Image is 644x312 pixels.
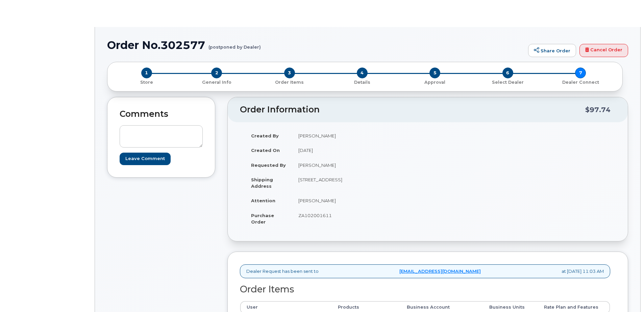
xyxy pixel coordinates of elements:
[120,153,171,165] input: Leave Comment
[292,143,423,158] td: [DATE]
[284,68,295,78] span: 3
[180,78,253,85] a: 2 General Info
[211,68,222,78] span: 2
[251,213,274,225] strong: Purchase Order
[474,79,541,85] p: Select Dealer
[240,284,610,294] h2: Order Items
[251,162,286,168] strong: Requested By
[251,198,275,203] strong: Attention
[471,78,544,85] a: 6 Select Dealer
[292,158,423,173] td: [PERSON_NAME]
[357,68,368,78] span: 4
[326,78,398,85] a: 4 Details
[208,39,261,50] small: (postponed by Dealer)
[251,133,279,138] strong: Created By
[256,79,323,85] p: Order Items
[292,128,423,143] td: [PERSON_NAME]
[292,193,423,208] td: [PERSON_NAME]
[141,68,152,78] span: 1
[240,105,585,114] h2: Order Information
[298,213,332,218] span: ZA102001611
[113,78,180,85] a: 1 Store
[107,39,525,51] h1: Order No.302577
[251,177,273,189] strong: Shipping Address
[328,79,396,85] p: Details
[399,268,481,275] a: [EMAIL_ADDRESS][DOMAIN_NAME]
[116,79,177,85] p: Store
[292,172,423,193] td: [STREET_ADDRESS]
[401,79,469,85] p: Approval
[579,44,628,57] a: Cancel Order
[585,103,611,116] div: $97.74
[399,78,471,85] a: 5 Approval
[429,68,440,78] span: 5
[240,264,610,278] div: Dealer Request has been sent to at [DATE] 11:03 AM
[502,68,513,78] span: 6
[183,79,250,85] p: General Info
[253,78,326,85] a: 3 Order Items
[528,44,576,57] a: Share Order
[120,109,203,119] h2: Comments
[251,148,280,153] strong: Created On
